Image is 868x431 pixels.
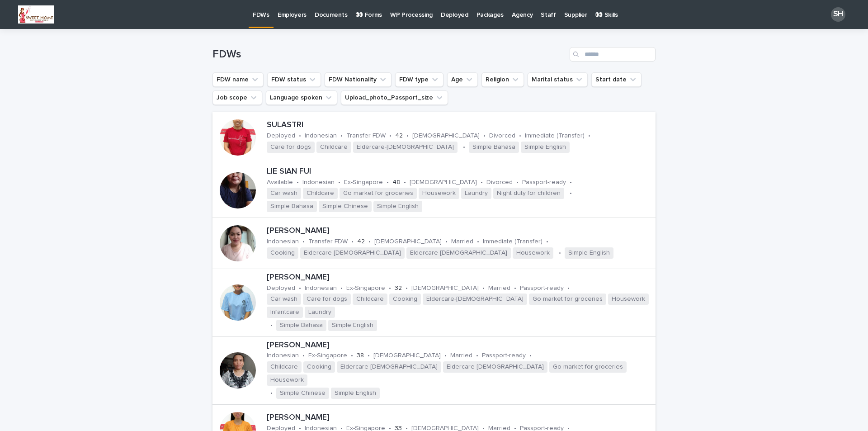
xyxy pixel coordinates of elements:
span: Simple Bahasa [276,320,326,331]
span: Car wash [267,188,301,199]
p: • [302,238,305,246]
span: Laundry [305,307,335,318]
p: [DEMOGRAPHIC_DATA] [374,238,442,246]
p: 38 [357,352,364,360]
p: Transfer FDW [308,238,348,246]
p: Indonesian [305,284,337,292]
p: Married [450,352,472,360]
span: Night duty for children [493,188,564,199]
button: FDW name [212,72,264,87]
span: Housework [608,294,649,305]
p: Deployed [267,132,295,140]
p: • [406,284,408,292]
span: Cooking [389,294,421,305]
span: Childcare [353,294,387,305]
span: Eldercare-[DEMOGRAPHIC_DATA] [423,294,527,305]
img: kVhLjFr1tGZYquqeP2eWXBbN9D27_1eW8xnaP8DhRAQ [18,5,54,24]
span: Simple Bahasa [469,142,519,153]
a: [PERSON_NAME]Indonesian•Ex-Singapore•38•[DEMOGRAPHIC_DATA]•Married•Passport-ready•ChildcareCookin... [212,337,656,405]
span: Simple Bahasa [267,201,317,212]
p: • [546,238,548,246]
button: Language spoken [266,90,337,105]
p: • [481,179,483,186]
p: • [444,352,447,360]
span: Simple English [328,320,377,331]
span: Simple English [373,201,422,212]
span: Eldercare-[DEMOGRAPHIC_DATA] [353,142,458,153]
span: Eldercare-[DEMOGRAPHIC_DATA] [300,247,405,259]
p: [PERSON_NAME] [267,273,652,283]
p: • [340,284,343,292]
p: Ex-Singapore [308,352,347,360]
p: Immediate (Transfer) [525,132,585,140]
p: • [302,352,305,360]
p: [DEMOGRAPHIC_DATA] [410,179,477,186]
p: • [299,284,301,292]
p: • [570,179,572,186]
span: Cooking [303,361,335,373]
button: Start date [591,72,642,87]
p: [DEMOGRAPHIC_DATA] [411,284,479,292]
span: Childcare [316,142,351,153]
p: Married [451,238,473,246]
a: SULASTRIDeployed•Indonesian•Transfer FDW•42•[DEMOGRAPHIC_DATA]•Divorced•Immediate (Transfer)•Care... [212,112,656,163]
span: Simple English [331,388,380,399]
p: Divorced [489,132,515,140]
button: FDW status [267,72,321,87]
p: • [270,322,273,329]
p: • [570,189,572,197]
p: • [368,238,371,246]
div: Search [570,47,656,62]
span: Housework [267,374,307,386]
a: [PERSON_NAME]Indonesian•Transfer FDW•42•[DEMOGRAPHIC_DATA]•Married•Immediate (Transfer)•CookingEl... [212,218,656,269]
span: Eldercare-[DEMOGRAPHIC_DATA] [406,247,511,259]
p: • [477,238,479,246]
span: Cooking [267,247,298,259]
span: Simple Chinese [276,388,329,399]
p: LIE SIAN FUI [267,167,652,177]
p: • [406,132,409,140]
button: FDW Nationality [325,72,392,87]
p: [DEMOGRAPHIC_DATA] [412,132,480,140]
p: • [463,143,465,151]
p: Indonesian [267,352,299,360]
p: • [588,132,590,140]
span: Go market for groceries [340,188,417,199]
div: SH [831,7,845,22]
span: Simple Chinese [319,201,372,212]
p: [PERSON_NAME] [267,413,652,423]
p: • [482,284,485,292]
p: • [445,238,448,246]
button: Age [447,72,478,87]
span: Simple English [521,142,570,153]
span: Care for dogs [267,142,315,153]
button: FDW type [395,72,443,87]
p: • [368,352,370,360]
p: 42 [357,238,365,246]
p: • [351,238,354,246]
p: Immediate (Transfer) [483,238,542,246]
span: Childcare [267,361,302,373]
button: Upload_photo_Passport_size [341,90,448,105]
p: Indonesian [267,238,299,246]
span: Housework [419,188,459,199]
p: [DEMOGRAPHIC_DATA] [373,352,441,360]
h1: FDWs [212,48,566,61]
a: [PERSON_NAME]Deployed•Indonesian•Ex-Singapore•32•[DEMOGRAPHIC_DATA]•Married•Passport-ready•Car wa... [212,269,656,337]
p: • [338,179,340,186]
span: Laundry [461,188,491,199]
p: SULASTRI [267,120,652,130]
p: Passport-ready [520,284,564,292]
p: • [351,352,353,360]
p: [PERSON_NAME] [267,341,652,350]
p: Divorced [486,179,513,186]
p: • [270,389,273,397]
p: • [529,352,532,360]
span: Car wash [267,294,301,305]
p: • [567,284,570,292]
a: LIE SIAN FUIAvailable•Indonesian•Ex-Singapore•48•[DEMOGRAPHIC_DATA]•Divorced•Passport-ready•Car w... [212,163,656,218]
p: 48 [392,179,400,186]
p: • [404,179,406,186]
span: Go market for groceries [549,361,627,373]
p: Transfer FDW [346,132,386,140]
